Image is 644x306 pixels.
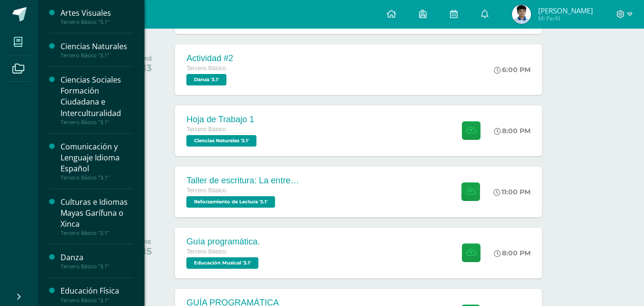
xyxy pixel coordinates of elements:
a: Ciencias NaturalesTercero Básico "3.1" [61,41,133,59]
a: Culturas e Idiomas Mayas Garífuna o XincaTercero Básico "3.1" [61,197,133,236]
div: Tercero Básico "3.1" [61,297,133,304]
div: Danza [61,252,133,263]
a: Educación FísicaTercero Básico "3.1" [61,285,133,303]
div: Ciencias Naturales [61,41,133,52]
div: Comunicación y Lenguaje Idioma Español [61,141,133,174]
span: [PERSON_NAME] [538,6,593,15]
div: Tercero Básico "3.1" [61,263,133,270]
div: 13 [142,62,153,74]
span: Ciencias Naturales '3.1' [186,135,256,147]
span: Reforzamiento de Lectura '3.1' [186,196,275,208]
span: Tercero Básico [186,248,226,255]
div: 6:00 PM [494,65,531,74]
span: Tercero Básico [186,65,226,72]
div: Tercero Básico "3.1" [61,174,133,181]
span: Mi Perfil [538,14,593,22]
div: Tercero Básico "3.1" [61,19,133,25]
img: 767ad7cf70c8f7d2bfdce350c6240e40.png [512,5,531,24]
span: Danza '3.1' [186,74,226,85]
div: Ciencias Sociales Formación Ciudadana e Interculturalidad [61,74,133,118]
span: Tercero Básico [186,126,226,133]
div: Guía programática. [186,237,261,247]
div: Educación Física [61,285,133,296]
div: Actividad #2 [186,53,233,63]
a: Ciencias Sociales Formación Ciudadana e InterculturalidadTercero Básico "3.1" [61,74,133,125]
div: Hoja de Trabajo 1 [186,115,259,125]
div: Tercero Básico "3.1" [61,52,133,59]
div: Taller de escritura: La entrevista [186,176,301,186]
a: DanzaTercero Básico "3.1" [61,252,133,270]
div: 8:00 PM [494,249,531,257]
a: Artes VisualesTercero Básico "3.1" [61,8,133,25]
div: VIE [142,239,152,245]
div: 15 [142,245,152,257]
div: Artes Visuales [61,8,133,19]
div: Tercero Básico "3.1" [61,230,133,236]
span: Tercero Básico [186,187,226,194]
div: 8:00 PM [494,127,531,135]
div: MIÉ [142,55,153,62]
div: Culturas e Idiomas Mayas Garífuna o Xinca [61,197,133,230]
a: Comunicación y Lenguaje Idioma EspañolTercero Básico "3.1" [61,141,133,181]
span: Educación Musical '3.1' [186,257,258,269]
div: 11:00 PM [493,188,531,196]
div: Tercero Básico "3.1" [61,119,133,126]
